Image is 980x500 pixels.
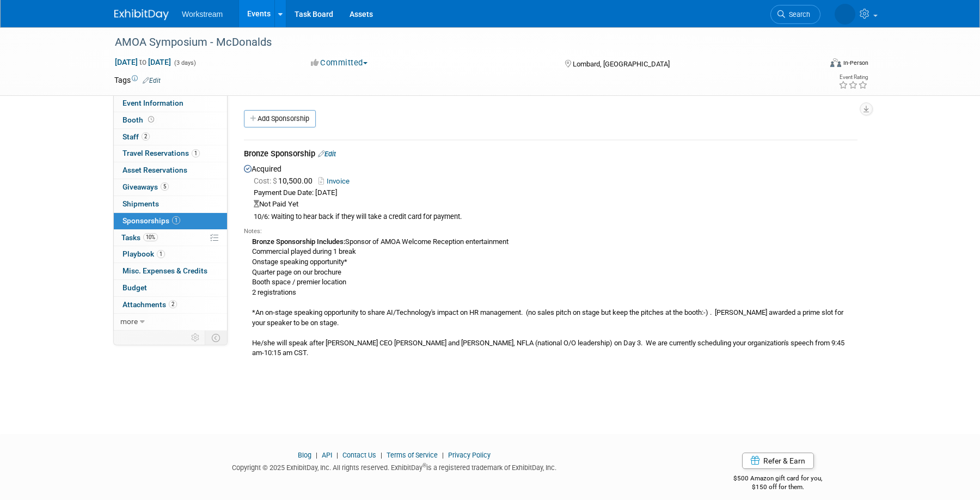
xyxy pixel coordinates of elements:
[114,314,227,330] a: more
[122,216,180,225] span: Sponsorships
[244,110,316,127] a: Add Sponsorship
[318,177,354,185] a: Invoice
[161,182,169,191] span: 5
[378,451,385,459] span: |
[114,9,169,20] img: ExhibitDay
[830,58,841,67] img: Format-Inperson.png
[342,451,376,459] a: Contact Us
[122,249,165,258] span: Playbook
[244,148,857,162] div: Bronze Sponsorship
[122,132,150,141] span: Staff
[173,59,196,66] span: (3 days)
[205,331,228,345] td: Toggle Event Tabs
[122,115,156,124] span: Booth
[254,176,317,185] span: 10,500.00
[114,162,227,179] a: Asset Reservations
[690,483,866,492] div: $150 off for them.
[244,236,857,358] div: Sponsor of AMOA Welcome Reception entertainment Commercial played during 1 break Onstage speaking...
[770,5,820,24] a: Search
[157,250,165,258] span: 1
[439,451,446,459] span: |
[114,460,674,473] div: Copyright © 2025 ExhibitDay, Inc. All rights reserved. ExhibitDay is a registered trademark of Ex...
[122,266,207,275] span: Misc. Expenses & Credits
[422,462,426,468] sup: ®
[838,75,868,80] div: Event Rating
[120,317,138,326] span: more
[182,10,223,19] span: Workstream
[252,237,345,246] b: Bronze Sponsorship Includes:
[143,77,161,84] a: Edit
[122,199,159,208] span: Shipments
[843,59,868,67] div: In-Person
[114,213,227,229] a: Sponsorships1
[192,149,200,157] span: 1
[143,233,158,241] span: 10%
[254,212,857,222] div: 10/6: Waiting to hear back if they will take a credit card for payment.
[835,4,855,25] img: Keira Wiele
[114,280,227,296] a: Budget
[142,132,150,141] span: 2
[114,57,171,67] span: [DATE] [DATE]
[114,246,227,263] a: Playbook1
[322,451,332,459] a: API
[138,58,148,66] span: to
[122,99,183,107] span: Event Information
[387,451,438,459] a: Terms of Service
[114,196,227,212] a: Shipments
[114,75,161,86] td: Tags
[186,331,205,345] td: Personalize Event Tab Strip
[114,129,227,145] a: Staff2
[742,453,814,469] a: Refer & Earn
[254,176,278,185] span: Cost: $
[122,300,177,309] span: Attachments
[573,60,670,68] span: Lombard, [GEOGRAPHIC_DATA]
[146,115,156,124] span: Booth not reserved yet
[114,297,227,313] a: Attachments2
[254,188,857,198] div: Payment Due Date: [DATE]
[334,451,341,459] span: |
[122,182,169,191] span: Giveaways
[114,179,227,196] a: Giveaways5
[121,233,158,242] span: Tasks
[114,263,227,279] a: Misc. Expenses & Credits
[254,199,857,210] div: Not Paid Yet
[298,451,311,459] a: Blog
[448,451,491,459] a: Privacy Policy
[785,10,810,19] span: Search
[169,300,177,308] span: 2
[690,467,866,492] div: $500 Amazon gift card for you,
[756,57,868,73] div: Event Format
[114,112,227,129] a: Booth
[122,149,200,157] span: Travel Reservations
[318,150,336,158] a: Edit
[111,33,804,52] div: AMOA Symposium - McDonalds
[172,216,180,224] span: 1
[313,451,320,459] span: |
[244,162,857,362] div: Acquired
[114,145,227,162] a: Travel Reservations1
[122,166,187,174] span: Asset Reservations
[122,283,147,292] span: Budget
[114,95,227,112] a: Event Information
[307,57,372,69] button: Committed
[114,230,227,246] a: Tasks10%
[244,227,857,236] div: Notes:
